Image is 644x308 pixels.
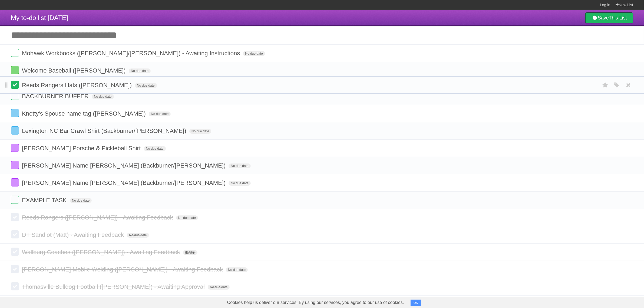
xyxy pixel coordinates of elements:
[208,285,230,290] span: No due date
[70,198,92,203] span: No due date
[609,15,627,21] b: This List
[183,250,198,255] span: [DATE]
[11,161,19,169] label: Done
[411,300,421,306] button: OK
[92,94,114,99] span: No due date
[22,231,125,238] span: DT Sandlot (Matt) - Awaiting Feedback
[22,266,224,273] span: [PERSON_NAME] Mobile Welding ([PERSON_NAME]) - Awaiting Feedback
[22,50,241,57] span: Mohawk Workbooks ([PERSON_NAME]/[PERSON_NAME]) - Awaiting Instructions
[11,178,19,186] label: Done
[11,126,19,135] label: Done
[176,215,198,220] span: No due date
[11,144,19,152] label: Done
[600,81,610,90] label: Star task
[22,127,188,134] span: Lexington NC Bar Crawl Shirt (Backburner/[PERSON_NAME])
[22,82,133,89] span: Reeds Rangers Hats ([PERSON_NAME])
[11,230,19,238] label: Done
[11,14,68,21] span: My to-do list [DATE]
[11,109,19,117] label: Done
[11,248,19,256] label: Done
[22,283,206,290] span: Thomasville Bulldog Football ([PERSON_NAME]) - Awaiting Approval
[22,67,127,74] span: Welcome Baseball ([PERSON_NAME])
[22,179,227,186] span: [PERSON_NAME] Name [PERSON_NAME] (Backburner/[PERSON_NAME])
[22,145,142,152] span: [PERSON_NAME] Porsche & Pickleball Shirt
[585,12,633,23] a: SaveThis List
[127,233,149,238] span: No due date
[129,68,151,73] span: No due date
[229,163,250,168] span: No due date
[11,265,19,273] label: Done
[22,214,174,221] span: Reeds Rangers ([PERSON_NAME]) - Awaiting Feedback
[22,110,147,117] span: Knotty's Spouse name tag ([PERSON_NAME])
[149,112,171,116] span: No due date
[222,297,409,308] span: Cookies help us deliver our services. By using our services, you agree to our use of cookies.
[22,249,181,255] span: Wallburg Coaches ([PERSON_NAME]) - Awaiting Feedback
[226,267,248,272] span: No due date
[11,66,19,74] label: Done
[11,92,19,100] label: Done
[11,213,19,221] label: Done
[22,197,68,204] span: EXAMPLE TASK
[11,282,19,290] label: Done
[135,83,157,88] span: No due date
[11,49,19,57] label: Done
[11,196,19,204] label: Done
[11,81,19,89] label: Done
[22,162,227,169] span: [PERSON_NAME] Name [PERSON_NAME] (Backburner/[PERSON_NAME])
[229,181,250,186] span: No due date
[22,93,90,100] span: BACKBURNER BUFFER
[189,129,211,134] span: No due date
[144,146,166,151] span: No due date
[243,51,265,56] span: No due date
